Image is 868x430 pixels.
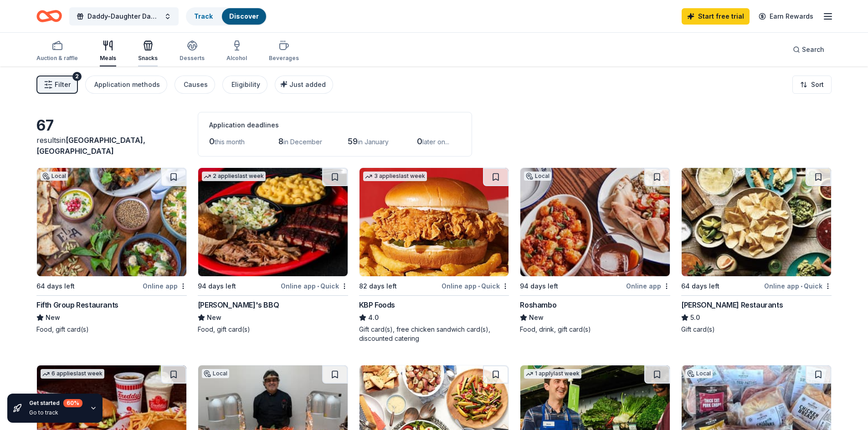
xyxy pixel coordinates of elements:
[275,76,333,94] button: Just added
[100,36,116,66] button: Meals
[681,299,783,310] div: [PERSON_NAME] Restaurants
[524,369,581,379] div: 1 apply last week
[682,168,831,276] img: Image for Pappas Restaurants
[184,79,208,90] div: Causes
[186,7,267,25] button: TrackDiscover
[198,281,236,292] div: 94 days left
[29,409,82,416] div: Go to track
[690,312,700,323] span: 5.0
[317,283,319,290] span: •
[36,325,187,334] div: Food, gift card(s)
[368,312,379,323] span: 4.0
[100,55,116,62] div: Meals
[198,167,348,334] a: Image for Sonny's BBQ2 applieslast week94 days leftOnline app•Quick[PERSON_NAME]'s BBQNewFood, gi...
[198,325,348,334] div: Food, gift card(s)
[681,167,832,334] a: Image for Pappas Restaurants64 days leftOnline app•Quick[PERSON_NAME] Restaurants5.0Gift card(s)
[209,137,215,146] span: 0
[685,369,713,378] div: Local
[283,138,322,146] span: in December
[46,312,60,323] span: New
[359,167,509,343] a: Image for KBP Foods3 applieslast week82 days leftOnline app•QuickKBP Foods4.0Gift card(s), free c...
[72,72,82,81] div: 2
[87,11,160,22] span: Daddy-Daughter Dance
[222,76,267,94] button: Eligibility
[55,79,71,90] span: Filter
[209,120,461,131] div: Application deadlines
[41,172,68,181] div: Local
[226,55,247,62] div: Alcohol
[801,283,802,290] span: •
[348,137,358,146] span: 59
[36,167,187,334] a: Image for Fifth Group RestaurantsLocal64 days leftOnline appFifth Group RestaurantsNewFood, gift ...
[764,280,832,292] div: Online app Quick
[180,36,205,66] button: Desserts
[36,5,62,27] a: Home
[360,168,509,276] img: Image for KBP Foods
[63,399,82,407] div: 60 %
[36,136,145,156] span: in
[269,55,299,62] div: Beverages
[36,135,187,157] div: results
[417,137,422,146] span: 0
[529,312,544,323] span: New
[29,399,82,407] div: Get started
[802,44,824,55] span: Search
[478,283,480,290] span: •
[138,55,158,62] div: Snacks
[363,172,427,181] div: 3 applies last week
[786,40,832,59] button: Search
[37,168,186,276] img: Image for Fifth Group Restaurants
[278,137,283,146] span: 8
[36,55,78,62] div: Auction & raffle
[198,168,348,276] img: Image for Sonny's BBQ
[36,76,78,94] button: Filter2
[442,280,509,292] div: Online app Quick
[359,325,509,343] div: Gift card(s), free chicken sandwich card(s), discounted catering
[358,138,389,146] span: in January
[520,281,558,292] div: 94 days left
[202,369,229,378] div: Local
[36,136,145,156] span: [GEOGRAPHIC_DATA], [GEOGRAPHIC_DATA]
[94,79,160,90] div: Application methods
[226,36,247,66] button: Alcohol
[359,299,395,310] div: KBP Foods
[36,281,75,292] div: 64 days left
[753,8,819,25] a: Earn Rewards
[524,172,551,181] div: Local
[215,138,245,146] span: this month
[289,81,326,88] span: Just added
[811,79,824,90] span: Sort
[422,138,449,146] span: later on...
[207,312,221,323] span: New
[626,280,670,292] div: Online app
[520,325,670,334] div: Food, drink, gift card(s)
[180,55,205,62] div: Desserts
[36,299,118,310] div: Fifth Group Restaurants
[359,281,397,292] div: 82 days left
[194,12,213,20] a: Track
[269,36,299,66] button: Beverages
[36,116,187,135] div: 67
[281,280,348,292] div: Online app Quick
[682,8,750,25] a: Start free trial
[681,281,719,292] div: 64 days left
[85,76,167,94] button: Application methods
[143,280,187,292] div: Online app
[231,79,260,90] div: Eligibility
[138,36,158,66] button: Snacks
[792,76,832,94] button: Sort
[520,167,670,334] a: Image for RoshamboLocal94 days leftOnline appRoshamboNewFood, drink, gift card(s)
[198,299,279,310] div: [PERSON_NAME]'s BBQ
[69,7,179,25] button: Daddy-Daughter Dance
[36,36,78,66] button: Auction & raffle
[175,76,215,94] button: Causes
[520,299,556,310] div: Roshambo
[681,325,832,334] div: Gift card(s)
[229,12,259,20] a: Discover
[520,168,670,276] img: Image for Roshambo
[202,172,266,181] div: 2 applies last week
[41,369,104,379] div: 6 applies last week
